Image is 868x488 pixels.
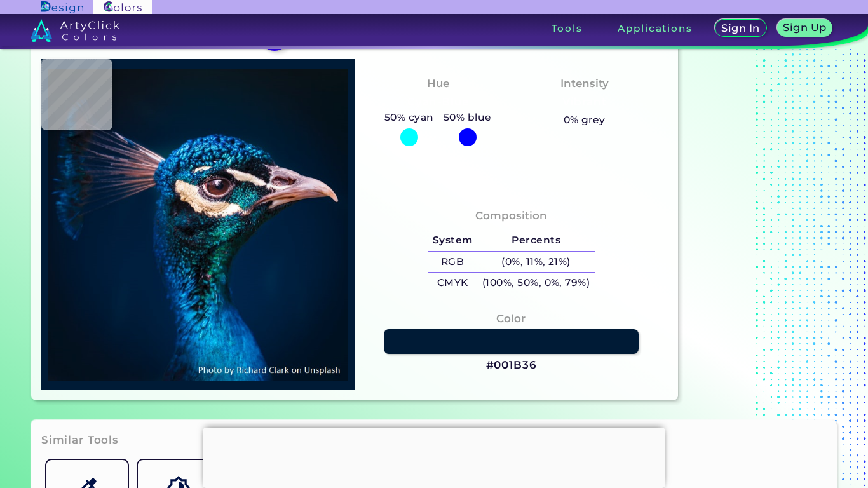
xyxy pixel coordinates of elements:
[477,273,595,294] h5: (100%, 50%, 0%, 79%)
[41,433,119,448] h3: Similar Tools
[31,19,120,42] img: logo_artyclick_colors_white.svg
[618,24,692,33] h3: Applications
[428,273,477,294] h5: CMYK
[780,20,830,36] a: Sign Up
[477,252,595,273] h5: (0%, 11%, 21%)
[203,428,665,485] iframe: Advertisement
[496,309,526,328] h4: Color
[724,24,758,33] h5: Sign In
[427,74,449,93] h4: Hue
[486,358,537,373] h3: #001B36
[428,252,477,273] h5: RGB
[785,23,825,32] h5: Sign Up
[560,74,609,93] h4: Intensity
[379,109,438,126] h5: 50% cyan
[402,95,474,110] h3: Cyan-Blue
[41,1,83,13] img: ArtyClick Design logo
[552,24,583,33] h3: Tools
[557,95,612,110] h3: Vibrant
[717,20,764,36] a: Sign In
[438,109,496,126] h5: 50% blue
[477,230,595,251] h5: Percents
[428,230,477,251] h5: System
[475,207,547,225] h4: Composition
[48,65,348,384] img: img_pavlin.jpg
[564,112,606,128] h5: 0% grey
